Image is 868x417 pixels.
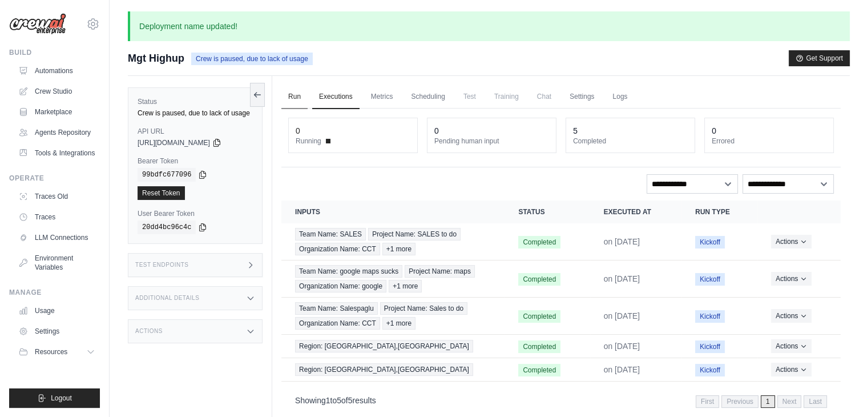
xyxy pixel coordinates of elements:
span: 1 [326,396,330,405]
h3: Additional Details [135,295,199,302]
span: Team Name: SALES [295,228,366,240]
a: Scheduling [404,85,451,109]
a: Reset Token [138,186,185,200]
a: Metrics [364,85,400,109]
a: Marketplace [14,103,100,121]
span: Completed [518,340,560,353]
time: September 12, 2025 at 15:19 IST [604,365,640,374]
span: Region: [GEOGRAPHIC_DATA],[GEOGRAPHIC_DATA] [295,363,473,376]
span: +1 more [382,317,415,330]
button: Actions for execution [771,309,812,323]
span: Completed [518,364,560,376]
span: Completed [518,310,560,323]
span: Running [296,137,321,146]
div: Crew is paused, due to lack of usage [138,109,253,118]
a: Automations [14,62,100,80]
span: Logout [51,394,72,403]
a: Usage [14,302,100,320]
span: 5 [337,396,341,405]
button: Actions for execution [771,339,812,353]
div: 5 [573,125,578,137]
button: Actions for execution [771,363,812,376]
span: Organization Name: google [295,280,386,292]
h3: Test Endpoints [135,262,189,268]
span: Kickoff [695,236,725,248]
label: API URL [138,127,253,136]
dt: Pending human input [434,137,549,146]
span: Resources [35,347,67,356]
span: [URL][DOMAIN_NAME] [138,138,210,147]
span: First [696,395,719,408]
nav: Pagination [696,395,827,408]
div: 0 [712,125,716,137]
time: September 12, 2025 at 15:21 IST [604,342,640,351]
div: Build [9,48,100,57]
a: View execution details for Team Name [295,228,491,255]
th: Run Type [681,201,757,223]
span: Organization Name: CCT [295,243,380,255]
div: Operate [9,174,100,183]
span: Kickoff [695,340,725,353]
span: Completed [518,273,560,286]
a: View execution details for Team Name [295,302,491,330]
span: Next [777,395,802,408]
span: Completed [518,236,560,248]
div: 0 [434,125,439,137]
p: Showing to of results [295,395,376,406]
span: Team Name: Salespaglu [295,302,378,315]
label: User Bearer Token [138,209,253,218]
a: Logs [605,85,634,109]
th: Executed at [590,201,682,223]
span: Project Name: maps [405,265,475,278]
span: +1 more [389,280,422,292]
span: Project Name: Sales to do [380,302,467,315]
label: Bearer Token [138,157,253,166]
dt: Errored [712,137,826,146]
span: Kickoff [695,310,725,323]
a: Settings [14,322,100,340]
a: View execution details for Region [295,340,491,352]
span: Mgt Highup [128,50,184,66]
label: Status [138,97,253,106]
a: Tools & Integrations [14,144,100,162]
a: LLM Connections [14,228,100,247]
span: Region: [GEOGRAPHIC_DATA],[GEOGRAPHIC_DATA] [295,340,473,352]
section: Crew executions table [281,201,841,415]
span: 5 [348,396,353,405]
a: Traces [14,208,100,226]
span: +1 more [382,243,415,255]
button: Logout [9,388,100,408]
time: September 12, 2025 at 16:08 IST [604,274,640,283]
span: Previous [721,395,758,408]
a: Environment Variables [14,249,100,276]
span: Test [457,85,483,108]
span: Kickoff [695,273,725,286]
a: Executions [312,85,360,109]
a: Run [281,85,308,109]
time: September 12, 2025 at 16:00 IST [604,311,640,320]
code: 20dd4bc96c4c [138,220,196,234]
a: Agents Repository [14,123,100,142]
span: Project Name: SALES to do [368,228,461,240]
span: Kickoff [695,364,725,376]
span: Training is not available until the deployment is complete [487,85,526,108]
img: Logo [9,13,66,35]
a: Traces Old [14,187,100,206]
button: Actions for execution [771,272,812,286]
span: Team Name: google maps sucks [295,265,402,278]
span: 1 [761,395,775,408]
div: Manage [9,288,100,297]
a: View execution details for Team Name [295,265,491,292]
p: Deployment name updated! [128,11,850,41]
time: September 12, 2025 at 16:12 IST [604,237,640,246]
th: Inputs [281,201,504,223]
nav: Pagination [281,386,841,415]
a: Settings [563,85,601,109]
dt: Completed [573,137,688,146]
th: Status [504,201,590,223]
a: Crew Studio [14,82,100,101]
span: Organization Name: CCT [295,317,380,330]
button: Get Support [789,50,850,66]
code: 99bdfc677096 [138,168,196,182]
button: Resources [14,343,100,361]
